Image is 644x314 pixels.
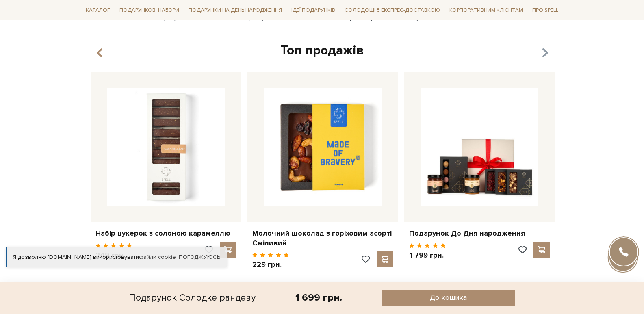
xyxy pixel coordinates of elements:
a: Набір цукерок з солоною карамеллю [95,229,236,238]
p: 1 799 грн. [409,251,446,260]
span: До кошика [430,293,467,302]
span: Подарункові набори [116,4,182,17]
a: Корпоративним клієнтам [446,3,526,17]
div: Я дозволяю [DOMAIN_NAME] використовувати [7,253,227,261]
a: Солодощі з експрес-доставкою [341,3,443,17]
a: Погоджуюсь [179,253,220,261]
span: Каталог [82,4,113,17]
a: Подарунок До Дня народження [409,229,550,238]
button: До кошика [382,290,515,306]
div: 1 699 грн. [295,291,342,304]
a: Молочний шоколад з горіховим асорті Сміливий [252,229,393,248]
span: Ідеї подарунків [288,4,338,17]
span: Подарунки на День народження [185,4,285,17]
a: файли cookie [139,253,176,260]
p: 229 грн. [252,260,289,269]
span: Про Spell [529,4,562,17]
div: Топ продажів [87,42,557,59]
div: Подарунок Солодке рандеву [129,290,256,306]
